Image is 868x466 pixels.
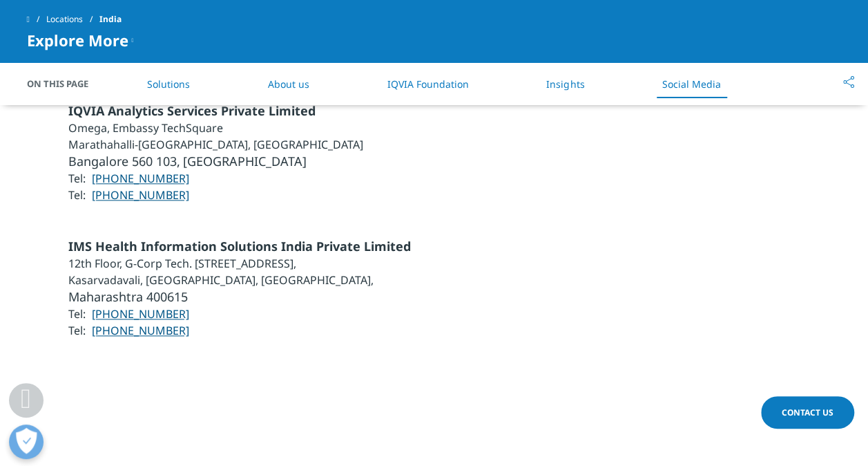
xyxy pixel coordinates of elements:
li: 12th Floor, G-Corp Tech. [STREET_ADDRESS], [68,255,411,272]
a: Solutions [147,77,190,91]
a: [PHONE_NUMBER] [92,306,189,321]
a: Contact Us [761,396,854,429]
span: [GEOGRAPHIC_DATA] [183,153,307,169]
span: Maharashtra 400615 [68,288,188,305]
a: Locations [46,7,99,32]
a: [PHONE_NUMBER] [92,187,189,203]
li: Kasarvadavali, [GEOGRAPHIC_DATA], [GEOGRAPHIC_DATA], [68,272,411,288]
a: Social Media [662,77,721,91]
span: On This Page [27,77,103,91]
a: IQVIA Foundation [387,77,468,91]
span: Tel: [68,306,86,321]
a: About us [268,77,309,91]
span: India [99,7,122,32]
span: Contact Us [782,407,833,418]
li: Omega, Embassy TechSquare [68,120,363,136]
a: Insights [546,77,584,91]
span: Tel: [68,171,86,186]
a: [PHONE_NUMBER] [92,323,189,338]
span: Explore More [27,32,128,48]
span: Bangalore 560 103, [68,153,180,169]
a: [PHONE_NUMBER] [92,171,189,186]
li: Marathahalli-[GEOGRAPHIC_DATA], [GEOGRAPHIC_DATA] [68,136,363,153]
span: IQVIA Analytics Services Private Limited [68,102,316,119]
span: Tel: [68,187,86,203]
span: Tel: [68,323,86,338]
span: IMS Health Information Solutions India Private Limited [68,238,411,254]
button: Open Preferences [9,425,44,459]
